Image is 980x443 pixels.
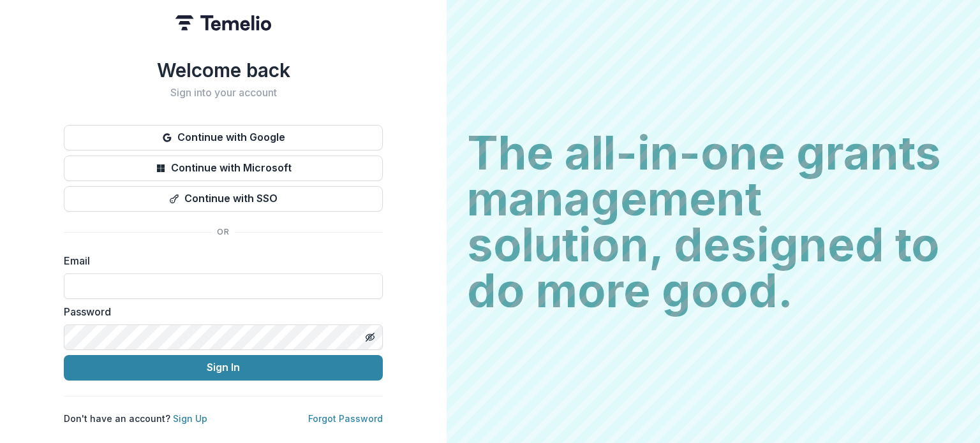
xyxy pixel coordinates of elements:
[64,186,383,212] button: Continue with SSO
[308,413,383,424] a: Forgot Password
[64,125,383,150] button: Continue with Google
[64,87,383,99] h2: Sign into your account
[175,15,271,31] img: Temelio
[64,59,383,82] h1: Welcome back
[173,413,207,424] a: Sign Up
[64,355,383,381] button: Sign In
[64,412,207,425] p: Don't have an account?
[64,156,383,181] button: Continue with Microsoft
[64,253,375,268] label: Email
[360,327,380,347] button: Toggle password visibility
[64,304,375,319] label: Password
